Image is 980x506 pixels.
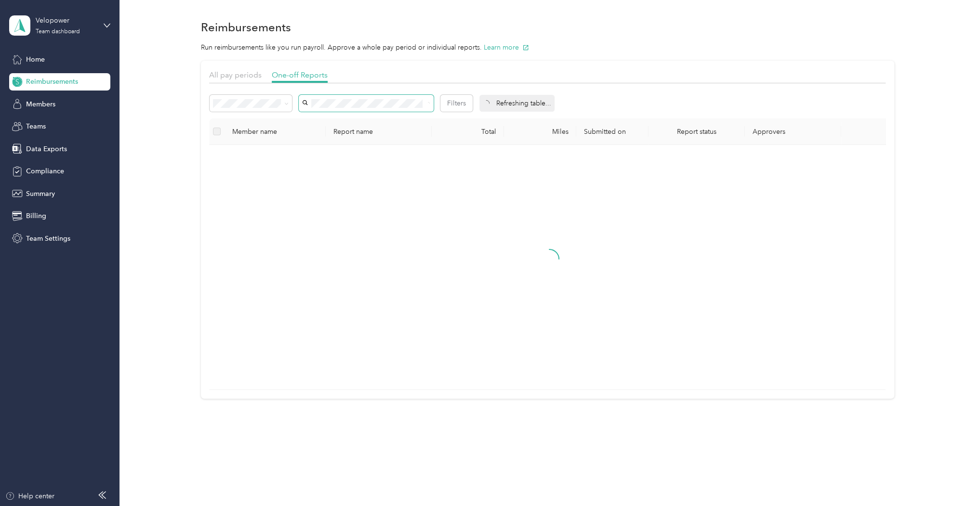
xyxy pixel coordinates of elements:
button: Help center [5,491,54,501]
span: Data Exports [26,144,67,154]
th: Report name [326,118,432,145]
button: Filters [440,95,473,112]
th: Submitted on [576,118,649,145]
h1: Reimbursements [201,22,291,32]
span: One-off Reports [272,70,328,79]
p: Run reimbursements like you run payroll. Approve a whole pay period or individual reports. [201,42,894,52]
iframe: Everlance-gr Chat Button Frame [926,452,980,506]
div: Miles [512,128,569,136]
span: Teams [26,121,46,131]
span: Report status [656,128,737,136]
div: Team dashboard [36,29,80,35]
span: Billing [26,211,46,221]
button: Learn more [484,42,529,52]
span: Summary [26,189,55,199]
div: Velopower [36,15,96,26]
div: Total [439,128,496,136]
span: Compliance [26,166,64,176]
span: Team Settings [26,234,70,244]
span: Home [26,54,45,65]
th: Approvers [745,118,841,145]
span: Members [26,99,55,109]
div: Member name [232,128,318,136]
th: Member name [225,118,326,145]
span: All pay periods [209,70,262,79]
span: Reimbursements [26,77,78,87]
div: Refreshing table... [479,95,555,112]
